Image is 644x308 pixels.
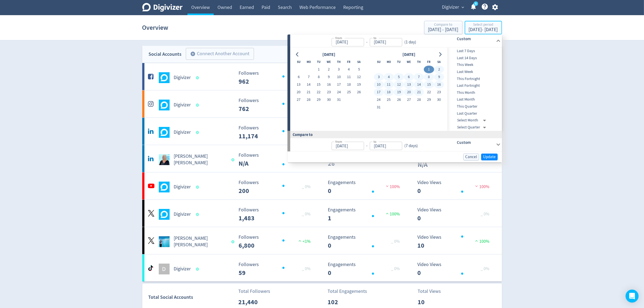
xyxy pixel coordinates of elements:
[401,51,417,58] div: [DATE]
[428,27,458,32] div: [DATE] - [DATE]
[474,239,489,244] span: 100%
[483,155,496,159] span: Update
[304,73,314,81] button: 7
[424,89,434,96] button: 22
[457,124,488,131] div: Select Quarter
[428,23,458,27] div: Compare to
[457,117,488,124] div: Select Month
[374,104,384,111] button: 31
[324,58,334,66] th: Wednesday
[294,58,304,66] th: Sunday
[447,110,501,116] span: Last Quarter
[391,239,400,244] span: _ 0%
[314,73,324,81] button: 8
[314,58,324,66] th: Tuesday
[236,207,317,222] svg: Followers 1,483
[447,48,501,54] span: Last 7 Days
[174,235,227,248] h5: [PERSON_NAME] [PERSON_NAME]
[142,172,502,199] a: Digivizer undefinedDigivizer Followers 200 Followers 200 _ 0% Engagements 0 Engagements 0 100% Vi...
[142,19,169,36] h1: Overview
[374,89,384,96] button: 17
[374,96,384,104] button: 24
[174,211,191,218] h5: Digivizer
[142,118,502,145] a: Digivizer undefinedDigivizer Followers 11,174 Followers 11,174 <1% Engagements 67 Engagements 67 ...
[447,82,501,89] div: Last Fortnight
[384,81,394,89] button: 11
[334,81,344,89] button: 17
[447,96,501,103] div: Last Month
[324,81,334,89] button: 16
[236,71,317,85] svg: Followers 962
[354,89,364,96] button: 26
[364,143,370,149] div: -
[394,73,404,81] button: 5
[474,1,478,6] a: 5
[159,182,170,192] img: Digivizer undefined
[354,81,364,89] button: 19
[174,102,191,108] h5: Digivizer
[474,184,489,189] span: 100%
[236,235,317,249] svg: Followers 6,800
[236,153,317,167] svg: Followers 0
[314,81,324,89] button: 15
[474,184,479,188] img: negative-performance.svg
[385,211,390,215] img: positive-performance.svg
[626,290,639,303] div: Open Intercom Messenger
[159,72,170,83] img: Digivizer undefined
[404,81,414,89] button: 13
[385,211,400,217] span: 100%
[186,48,254,60] button: Connect Another Account
[344,66,354,73] button: 4
[415,207,496,222] svg: Video Views 0
[447,103,501,110] div: This Quarter
[290,35,502,48] div: from-to(1 day)Custom
[328,297,359,307] p: 102
[415,180,496,194] svg: Video Views 0
[182,49,254,60] a: Connect Another Account
[196,76,200,79] span: Data last synced: 15 Sep 2025, 7:01am (AEST)
[447,75,501,82] div: This Fortnight
[294,73,304,81] button: 6
[418,288,449,295] p: Total Views
[236,262,317,276] svg: Followers 59
[302,266,311,271] span: _ 0%
[232,240,236,243] span: Data last synced: 15 Sep 2025, 8:03am (AEST)
[414,81,424,89] button: 14
[424,66,434,73] button: 1
[142,63,502,90] a: Digivizer undefinedDigivizer Followers 962 Followers 962 _ 0% Engagements 3 Engagements 3 100% Vi...
[447,89,501,96] div: This Month
[344,58,354,66] th: Friday
[414,89,424,96] button: 21
[394,96,404,104] button: 26
[174,184,191,190] h5: Digivizer
[334,96,344,104] button: 31
[325,180,407,194] svg: Engagements 0
[394,89,404,96] button: 19
[294,96,304,104] button: 27
[384,58,394,66] th: Monday
[294,51,302,58] button: Go to previous month
[424,58,434,66] th: Friday
[196,186,200,189] span: Data last synced: 15 Sep 2025, 12:02am (AEST)
[457,139,494,146] h6: Custom
[174,266,191,272] h5: Digivizer
[434,96,444,104] button: 30
[236,125,317,140] svg: Followers 11,174
[481,211,489,217] span: _ 0%
[481,153,498,160] button: Update
[159,264,170,274] div: D
[463,153,479,160] button: Cancel
[374,81,384,89] button: 10
[344,89,354,96] button: 25
[418,297,449,307] p: 10
[159,100,170,110] img: Digivizer undefined
[324,96,334,104] button: 30
[465,21,502,34] button: Select period[DATE]- [DATE]
[447,54,501,61] div: Last 14 Days
[302,184,311,189] span: _ 0%
[474,239,479,243] img: positive-performance.svg
[434,73,444,81] button: 9
[404,89,414,96] button: 20
[385,184,400,189] span: 100%
[418,160,449,169] p: N/A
